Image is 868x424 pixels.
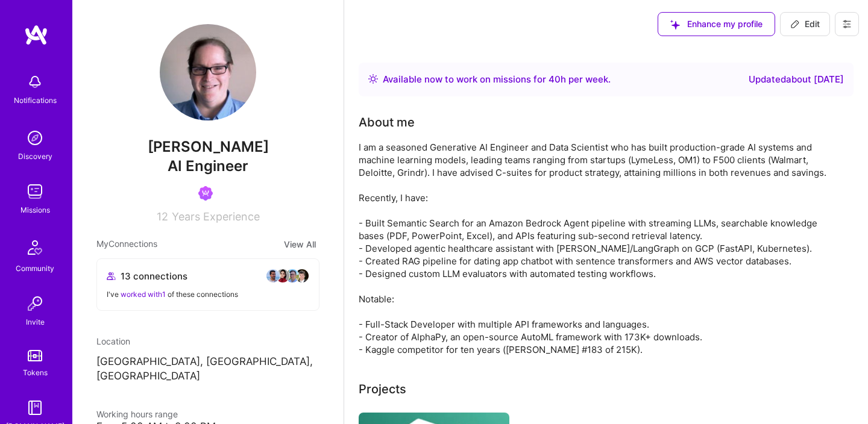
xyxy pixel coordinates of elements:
div: About me [359,113,415,131]
span: Enhance my profile [670,18,763,30]
div: Notifications [14,94,57,107]
div: Missions [20,204,50,216]
div: Tokens [23,366,48,379]
img: bell [23,70,47,94]
img: User Avatar [160,24,256,120]
div: Available now to work on missions for h per week . [383,72,611,87]
span: My Connections [96,237,157,251]
img: avatar [266,269,280,283]
img: tokens [28,350,42,361]
img: avatar [275,269,290,283]
p: [GEOGRAPHIC_DATA], [GEOGRAPHIC_DATA], [GEOGRAPHIC_DATA] [96,355,319,384]
img: avatar [285,269,300,283]
span: AI Engineer [168,157,248,175]
span: Working hours range [96,409,178,419]
button: View All [280,237,319,251]
img: avatar [295,269,309,283]
span: worked with 1 [121,290,166,299]
img: Community [20,233,49,262]
span: 12 [157,210,168,223]
div: I've of these connections [107,288,309,301]
div: Invite [26,316,45,328]
img: discovery [23,126,47,150]
div: Projects [359,380,406,398]
img: teamwork [23,179,47,204]
div: Community [16,262,54,275]
img: Been on Mission [198,186,213,201]
button: Edit [780,12,830,36]
span: Years Experience [172,210,260,223]
span: Edit [790,18,820,30]
div: Location [96,335,319,348]
span: [PERSON_NAME] [96,138,319,156]
img: logo [24,24,48,46]
div: Discovery [18,150,52,163]
div: I am a seasoned Generative AI Engineer and Data Scientist who has built production-grade AI syste... [359,141,841,356]
div: Updated about [DATE] [749,72,844,87]
span: 13 connections [121,270,187,282]
i: icon SuggestedTeams [670,20,680,30]
button: Enhance my profile [658,12,775,36]
img: Invite [23,291,47,316]
span: 40 [549,73,561,85]
img: Availability [368,74,378,84]
i: icon Collaborator [107,272,116,281]
button: 13 connectionsavataravataravataravatarI've worked with1 of these connections [96,258,319,311]
img: guide book [23,396,47,420]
